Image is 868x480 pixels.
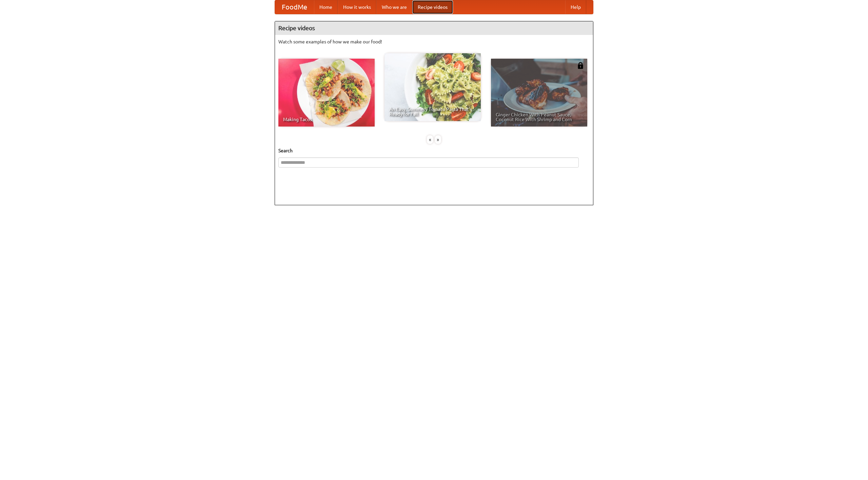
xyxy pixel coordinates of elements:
a: An Easy, Summery Tomato Pasta That's Ready for Fall [384,53,481,121]
p: Watch some examples of how we make our food! [278,38,590,45]
span: An Easy, Summery Tomato Pasta That's Ready for Fall [389,107,476,116]
span: Making Tacos [283,117,370,122]
div: » [435,135,441,144]
h5: Search [278,147,590,154]
a: FoodMe [275,0,314,14]
a: How it works [338,0,376,14]
a: Help [565,0,586,14]
a: Who we are [376,0,412,14]
h4: Recipe videos [275,21,593,35]
a: Making Tacos [278,59,375,127]
div: « [427,135,433,144]
a: Home [314,0,338,14]
img: 483408.png [577,62,584,69]
a: Recipe videos [412,0,453,14]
